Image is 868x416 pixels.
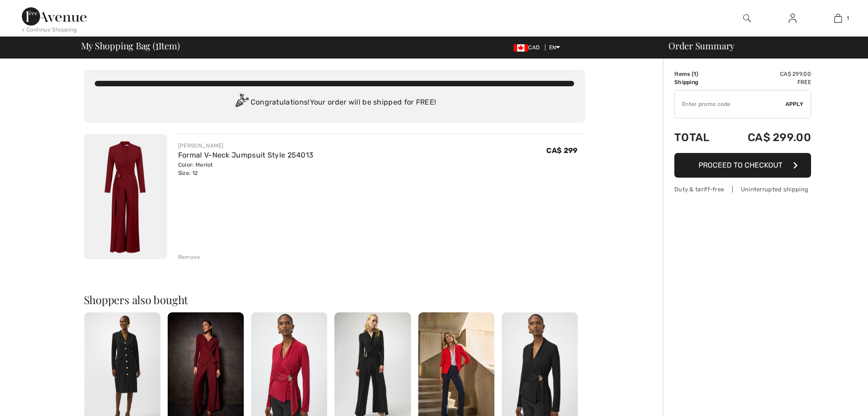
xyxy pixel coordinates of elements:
[789,13,796,24] img: My Info
[178,253,200,261] div: Remove
[674,78,723,86] td: Shipping
[178,142,314,150] div: [PERSON_NAME]
[674,153,811,178] button: Proceed to Checkout
[22,26,77,34] div: < Continue Shopping
[514,44,528,52] img: Canadian Dollar
[834,13,842,24] img: My Bag
[178,161,314,177] div: Color: Merlot Size: 12
[84,294,585,305] h2: Shoppers also bought
[816,13,860,24] a: 1
[675,90,786,118] input: Promo code
[723,78,811,86] td: Free
[847,14,849,22] span: 1
[674,122,723,153] td: Total
[81,41,180,50] span: My Shopping Bag ( Item)
[84,134,167,259] img: Formal V-Neck Jumpsuit Style 254013
[674,70,723,78] td: Items ( )
[232,94,251,112] img: Congratulation2.svg
[743,13,751,24] img: search the website
[723,122,811,153] td: CA$ 299.00
[546,146,577,155] span: CA$ 299
[693,71,696,77] span: 1
[178,151,314,159] a: Formal V-Neck Jumpsuit Style 254013
[781,13,804,24] a: Sign In
[95,94,574,112] div: Congratulations! Your order will be shipped for FREE!
[514,44,543,51] span: CAD
[549,44,560,51] span: EN
[786,100,804,108] span: Apply
[699,161,782,169] span: Proceed to Checkout
[155,39,159,51] span: 1
[674,185,811,194] div: Duty & tariff-free | Uninterrupted shipping
[657,41,863,50] div: Order Summary
[22,7,87,26] img: 1ère Avenue
[723,70,811,78] td: CA$ 299.00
